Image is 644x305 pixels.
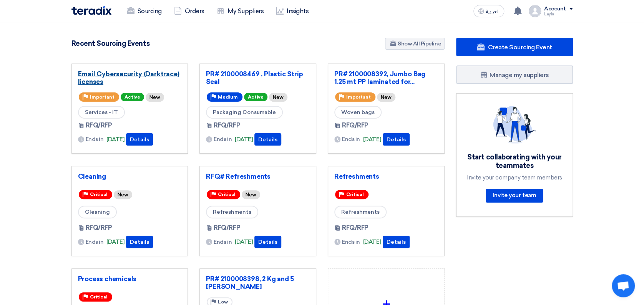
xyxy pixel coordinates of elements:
span: [DATE] [235,238,253,246]
span: Refreshments [206,206,258,218]
a: Cleaning [78,173,182,180]
a: PR# 2100008392, Jumbo Bag 1.25 mt PP laminated for... [334,70,438,85]
span: Create Sourcing Event [488,44,552,51]
span: Ends in [214,238,232,246]
span: RFQ/RFP [86,121,112,130]
div: New [377,93,395,102]
h4: Recent Sourcing Events [71,39,149,48]
div: Open chat [612,274,635,297]
span: Services - IT [78,106,125,119]
span: Critical [218,192,236,197]
span: Woven bags [334,106,382,119]
span: Active [121,93,144,101]
a: Invite your team [486,189,543,203]
a: Refreshments [334,173,438,180]
a: Manage my suppliers [456,65,573,84]
span: RFQ/RFP [86,223,112,233]
a: Email Cybersecurity (Darktrace) licenses [78,70,182,85]
a: PR# 2100008469 , Plastic Strip Seal [206,70,310,85]
span: Medium [218,94,238,100]
span: Ends in [342,238,360,246]
img: invite_your_team.svg [493,106,536,144]
a: Show All Pipeline [385,38,445,50]
button: Details [383,236,410,248]
button: Details [254,133,281,146]
div: Account [544,6,566,12]
span: Cleaning [78,206,117,218]
a: My Suppliers [211,3,270,20]
div: New [146,93,164,102]
img: profile_test.png [529,5,541,17]
span: [DATE] [363,135,381,144]
span: Important [346,94,371,100]
span: [DATE] [363,238,381,246]
span: العربية [486,9,500,14]
span: RFQ/RFP [342,121,368,130]
button: Details [254,236,281,248]
a: PR# 2100008398, 2 Kg and 5 [PERSON_NAME] [206,275,310,290]
div: New [242,190,260,199]
span: Low [218,299,228,305]
button: Details [126,133,153,146]
a: Orders [168,3,211,20]
span: RFQ/RFP [342,223,368,233]
span: Ends in [86,238,104,246]
span: RFQ/RFP [214,121,240,130]
a: Process chemicals [78,275,182,283]
a: Sourcing [121,3,168,20]
a: Insights [270,3,315,20]
span: [DATE] [235,135,253,144]
div: Start collaborating with your teammates [466,153,563,170]
span: Packaging Consumable [206,106,283,119]
span: [DATE] [106,238,124,246]
span: Ends in [86,135,104,143]
button: Details [383,133,410,146]
span: Critical [346,192,364,197]
span: Refreshments [334,206,387,218]
span: Important [90,94,115,100]
span: [DATE] [106,135,124,144]
span: Ends in [342,135,360,143]
button: العربية [473,5,504,17]
span: RFQ/RFP [214,223,240,233]
div: Layla [544,12,573,16]
div: New [114,190,132,199]
span: Critical [90,294,108,300]
a: RFQ# Refreshments [206,173,310,180]
span: Active [244,93,267,101]
span: Ends in [214,135,232,143]
div: Invite your company team members [466,174,563,181]
img: Teradix logo [71,6,111,15]
button: Details [126,236,153,248]
span: Critical [90,192,108,197]
div: New [269,93,287,102]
